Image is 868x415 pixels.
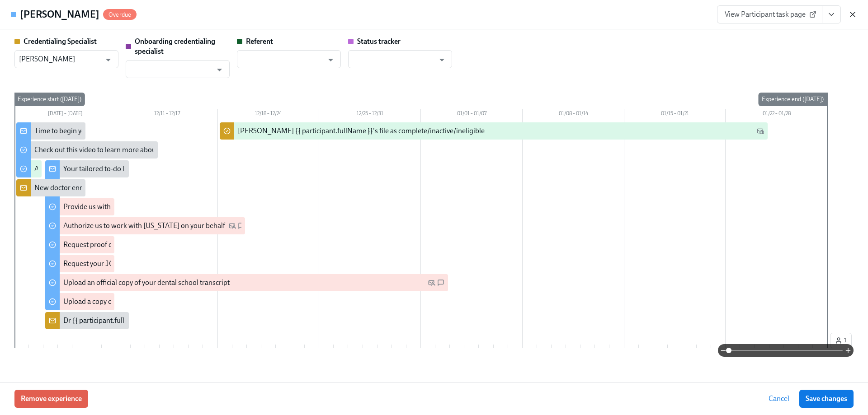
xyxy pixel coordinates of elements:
div: New doctor enrolled in OCC licensure process: {{ participant.fullName }} [34,183,256,193]
div: Upload an official copy of your dental school transcript [63,278,230,288]
button: Open [435,53,449,67]
span: 1 [835,336,847,345]
svg: SMS [437,279,444,286]
div: Experience start ([DATE]) [14,93,85,106]
button: View task page [822,5,841,23]
span: Experience Status [20,381,74,392]
svg: Personal Email [428,279,435,286]
button: Open [101,53,115,67]
div: Your tailored to-do list for [US_STATE] licensing process [63,164,234,174]
div: Answer these questions to get tailored instructions for the [US_STATE] licensing process [34,164,303,174]
h4: [PERSON_NAME] [20,8,99,21]
div: [PERSON_NAME] {{ participant.fullName }}'s file as complete/inactive/ineligible [238,126,485,136]
strong: Referent [246,37,273,46]
div: [DATE] – [DATE] [14,109,116,121]
div: Time to begin your [US_STATE] license application [34,126,188,136]
div: 01/08 – 01/14 [523,109,624,121]
button: Open [324,53,338,67]
div: Authorize us to work with [US_STATE] on your behalf [63,221,225,231]
div: Check out this video to learn more about the OCC [34,145,185,155]
div: 01/01 – 01/07 [421,109,523,121]
svg: Personal Email [229,222,236,229]
span: Remove experience [21,394,82,403]
div: 12/18 – 12/24 [218,109,320,121]
button: Cancel [762,390,796,408]
div: Dr {{ participant.fullName }} sent [US_STATE] licensing requirements [63,316,274,326]
button: Save changes [799,390,854,408]
strong: Onboarding credentialing specialist [135,37,215,56]
strong: Status tracker [357,37,401,46]
span: Experience Log [85,381,131,392]
button: Remove experience [14,390,88,408]
a: View Participant task page [717,5,822,23]
div: 12/25 – 12/31 [319,109,421,121]
span: Pending Schedules [142,381,198,392]
div: 01/15 – 01/21 [624,109,726,121]
div: Upload a copy of your BLS certificate [63,297,175,307]
svg: SMS [238,222,245,229]
div: 01/22 – 01/28 [726,109,827,121]
button: Open [212,63,226,77]
strong: Credentialing Specialist [24,37,97,46]
span: Overdue [103,11,137,18]
div: Provide us with some extra info for the [US_STATE] state application [63,202,271,212]
span: Cancel [769,394,789,403]
span: Save changes [806,394,847,403]
span: View Participant task page [725,10,815,19]
button: 1 [830,333,852,348]
svg: Work Email [757,127,764,135]
div: Request proof of your {{ participant.regionalExamPassed }} test scores [63,240,279,250]
div: Request your JCDNE scores [63,259,149,269]
div: Experience end ([DATE]) [758,93,827,106]
div: 12/11 – 12/17 [116,109,218,121]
